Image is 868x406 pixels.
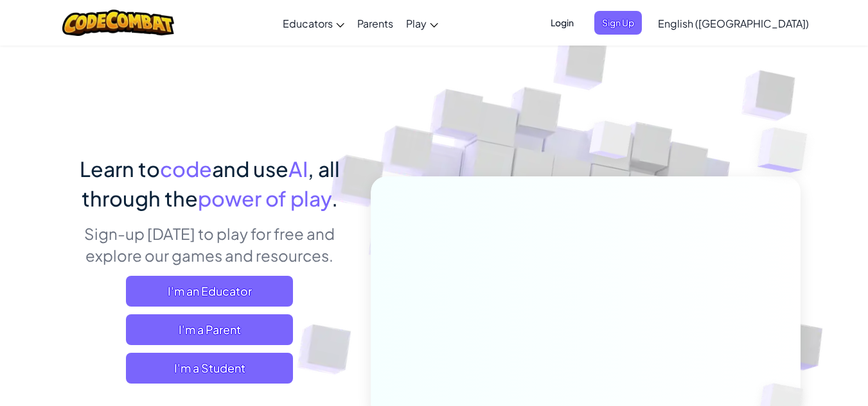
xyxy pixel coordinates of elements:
[126,314,293,345] a: I'm a Parent
[406,17,427,30] span: Play
[651,6,815,40] a: English ([GEOGRAPHIC_DATA])
[198,185,332,211] span: power of play
[565,96,657,191] img: Overlap cubes
[126,353,293,384] button: I'm a Student
[62,10,175,36] img: CodeCombat logo
[276,6,351,40] a: Educators
[594,11,642,35] button: Sign Up
[732,96,843,205] img: Overlap cubes
[160,156,212,182] span: code
[212,156,288,182] span: and use
[288,156,308,182] span: AI
[332,185,338,211] span: .
[80,156,160,182] span: Learn to
[126,276,293,307] a: I'm an Educator
[68,223,351,266] p: Sign-up [DATE] to play for free and explore our games and resources.
[283,17,333,30] span: Educators
[400,6,445,40] a: Play
[351,6,400,40] a: Parents
[658,17,809,30] span: English ([GEOGRAPHIC_DATA])
[543,11,581,35] button: Login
